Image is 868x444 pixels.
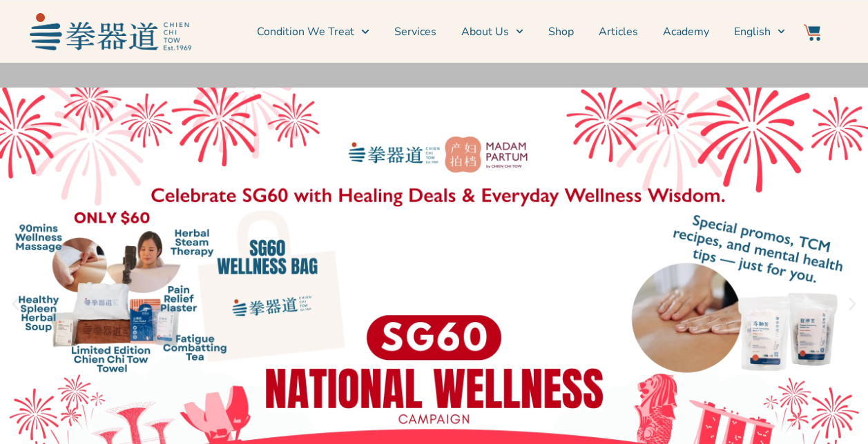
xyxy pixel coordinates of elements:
a: About Us [461,14,523,49]
nav: Menu [198,14,785,49]
a: Academy [663,14,709,49]
a: Shop [548,14,574,49]
a: Articles [599,14,638,49]
a: Services [394,14,436,49]
div: Previous slide [7,296,24,313]
div: Next slide [844,296,861,313]
span: English [734,23,771,40]
a: English [734,14,785,49]
a: Condition We Treat [257,14,369,49]
img: Website Icon-03 [804,24,820,41]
